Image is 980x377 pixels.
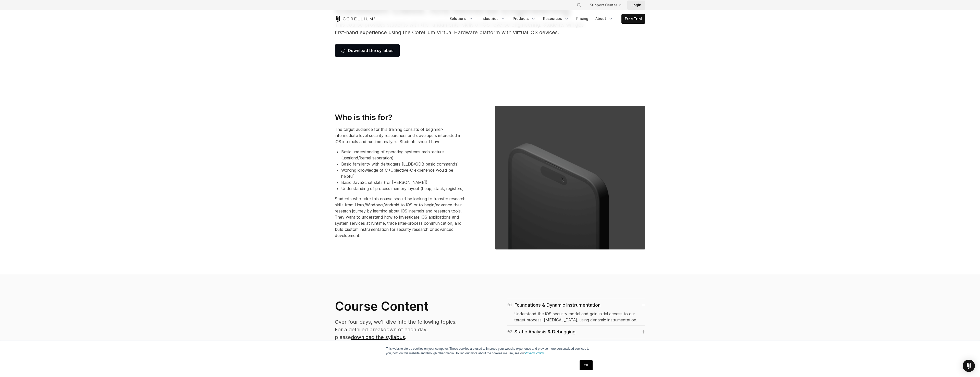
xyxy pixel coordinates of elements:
span: 01 [507,301,512,309]
p: The target audience for this training consists of beginner-intermediate level security researcher... [335,126,465,145]
li: Basic familiarity with debuggers (LLDB/GDB basic commands) [341,161,465,167]
button: Search [574,1,584,10]
a: 03CoreFoundation and IPC [507,341,645,348]
a: Login [627,1,645,10]
li: Basic understanding of operating systems architecture (userland/kernel separation) [341,149,465,161]
a: About [592,14,616,23]
a: Download the syllabus [335,44,400,57]
p: Students who take this course should be looking to transfer research skills from Linux/Windows/An... [335,196,465,238]
h2: Course Content [335,299,465,314]
div: CoreFoundation and IPC [507,341,567,348]
h3: Who is this for? [335,113,465,122]
li: Understanding of process memory layout (heap, stack, registers) [341,185,465,192]
p: This course provides students with the fundamental skills of iOS reverse engineering. Students wi... [335,21,590,36]
p: Understand the iOS security model and gain initial access to our target process, [MEDICAL_DATA], ... [514,311,638,323]
li: Basic JavaScript skills (for [PERSON_NAME]) [341,179,465,185]
a: download the syllabus [351,334,405,340]
li: Working knowledge of C (Objective-C experience would be helpful) [341,167,465,179]
p: This website stores cookies on your computer. These cookies are used to improve your website expe... [386,346,594,356]
a: Solutions [446,14,476,23]
span: 02 [507,328,512,335]
a: OK [580,360,593,370]
a: Products [510,14,539,23]
a: Free Trial [622,14,645,23]
p: Over four days, we'll dive into the following topics. For a detailed breakdown of each day, please . [335,318,465,341]
div: Foundations & Dynamic Instrumentation [507,301,601,309]
span: 03 [507,341,512,348]
img: Corellium_iPhone14_Angle_700_square [495,106,645,249]
div: Navigation Menu [446,14,645,24]
div: Navigation Menu [570,1,645,10]
a: Support Center [586,1,625,10]
a: Industries [477,14,509,23]
div: Static Analysis & Debugging [507,328,575,335]
a: 02Static Analysis & Debugging [507,328,645,335]
div: Open Intercom Messenger [963,360,975,372]
a: Pricing [573,14,591,23]
a: 01Foundations & Dynamic Instrumentation [507,301,645,309]
span: Download the syllabus [341,47,394,54]
a: Resources [540,14,572,23]
a: Corellium Home [335,16,375,22]
a: Privacy Policy. [525,351,544,355]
